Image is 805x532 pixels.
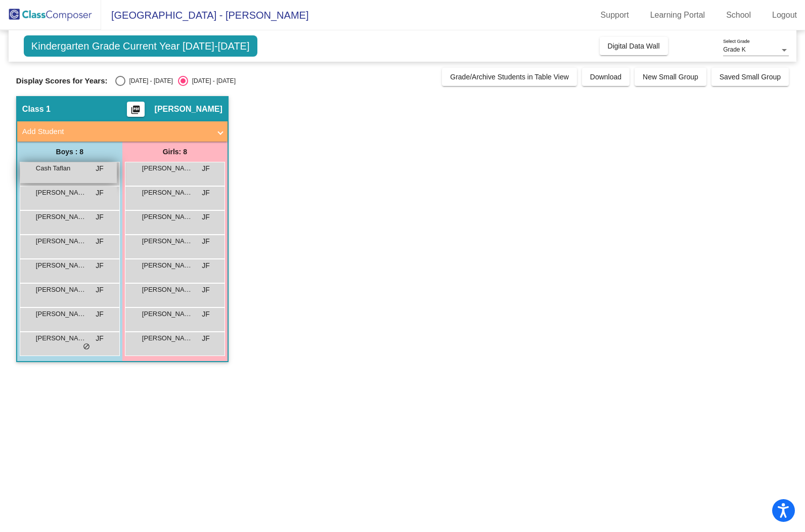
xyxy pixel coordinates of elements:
[115,76,236,86] mat-radio-group: Select an option
[593,7,637,23] a: Support
[16,76,108,85] span: Display Scores for Years:
[96,163,104,174] span: JF
[83,343,90,351] span: do_not_disturb_alt
[101,7,308,23] span: [GEOGRAPHIC_DATA] - [PERSON_NAME]
[36,309,86,319] span: [PERSON_NAME]
[764,7,805,23] a: Logout
[122,142,228,162] div: Girls: 8
[17,142,122,162] div: Boys : 8
[36,260,86,271] span: [PERSON_NAME]
[24,35,257,57] span: Kindergarten Grade Current Year [DATE]-[DATE]
[718,7,759,23] a: School
[142,260,193,271] span: [PERSON_NAME]
[36,163,86,173] span: Cash Taflan
[590,73,621,81] span: Download
[202,188,210,198] span: JF
[36,236,86,246] span: [PERSON_NAME]
[202,163,210,174] span: JF
[22,104,51,114] span: Class 1
[202,285,210,295] span: JF
[442,68,577,86] button: Grade/Archive Students in Table View
[720,73,781,81] span: Saved Small Group
[127,102,145,117] button: Print Students Details
[600,37,668,55] button: Digital Data Wall
[129,105,142,119] mat-icon: picture_as_pdf
[96,333,104,344] span: JF
[36,188,86,198] span: [PERSON_NAME]
[155,104,222,114] span: [PERSON_NAME]
[142,236,193,246] span: [PERSON_NAME]
[188,76,236,85] div: [DATE] - [DATE]
[450,73,569,81] span: Grade/Archive Students in Table View
[22,126,210,138] mat-panel-title: Add Student
[202,236,210,247] span: JF
[96,212,104,223] span: JF
[635,68,706,86] button: New Small Group
[36,212,86,222] span: [PERSON_NAME]
[142,285,193,295] span: [PERSON_NAME]
[202,309,210,320] span: JF
[17,121,228,142] mat-expansion-panel-header: Add Student
[202,212,210,223] span: JF
[142,163,193,173] span: [PERSON_NAME]
[202,333,210,344] span: JF
[142,333,193,343] span: [PERSON_NAME]
[723,46,746,53] span: Grade K
[142,188,193,198] span: [PERSON_NAME]
[642,7,713,23] a: Learning Portal
[96,285,104,295] span: JF
[96,236,104,247] span: JF
[36,333,86,343] span: [PERSON_NAME]
[711,68,789,86] button: Saved Small Group
[202,260,210,271] span: JF
[142,309,193,319] span: [PERSON_NAME]
[608,42,660,50] span: Digital Data Wall
[582,68,630,86] button: Download
[96,309,104,320] span: JF
[96,188,104,198] span: JF
[125,76,173,85] div: [DATE] - [DATE]
[643,73,698,81] span: New Small Group
[36,285,86,295] span: [PERSON_NAME]
[96,260,104,271] span: JF
[142,212,193,222] span: [PERSON_NAME]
